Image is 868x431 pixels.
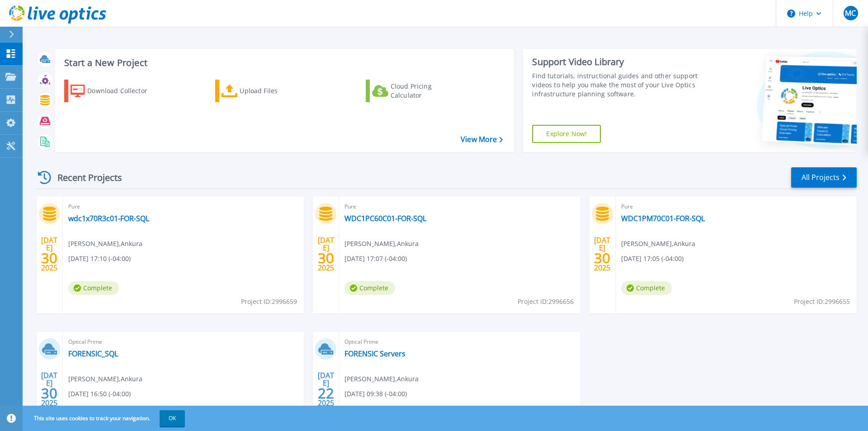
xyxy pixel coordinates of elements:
[621,239,695,249] span: [PERSON_NAME] , Ankura
[621,281,672,295] span: Complete
[344,389,407,399] span: [DATE] 09:38 (-04:00)
[532,56,702,68] div: Support Video Library
[68,349,118,358] a: FORENSIC_SQL
[87,82,160,100] div: Download Collector
[344,349,406,358] a: FORENSIC Servers
[68,202,298,212] span: Pure
[68,254,131,264] span: [DATE] 17:10 (-04:00)
[41,389,57,397] span: 30
[160,410,185,426] button: OK
[317,373,335,406] div: [DATE] 2025
[344,337,575,347] span: Optical Prime
[461,135,503,144] a: View More
[845,9,856,17] span: MC
[68,239,142,249] span: [PERSON_NAME] , Ankura
[318,254,334,262] span: 30
[68,214,149,223] a: wdc1x70R3c01-FOR-SQL
[344,374,419,384] span: [PERSON_NAME] , Ankura
[68,374,142,384] span: [PERSON_NAME] , Ankura
[25,410,185,426] span: This site uses cookies to track your navigation.
[794,297,850,307] span: Project ID: 2996655
[64,80,165,102] a: Download Collector
[241,297,297,307] span: Project ID: 2996659
[215,80,316,102] a: Upload Files
[532,125,601,143] a: Explore Now!
[532,71,702,99] div: Find tutorials, instructional guides and other support videos to help you make the most of your L...
[621,214,705,223] a: WDC1PM70C01-FOR-SQL
[41,254,57,262] span: 30
[64,58,503,68] h3: Start a New Project
[318,389,334,397] span: 22
[391,82,463,100] div: Cloud Pricing Calculator
[621,254,684,264] span: [DATE] 17:05 (-04:00)
[41,237,58,270] div: [DATE] 2025
[344,281,395,295] span: Complete
[35,166,134,189] div: Recent Projects
[344,239,419,249] span: [PERSON_NAME] , Ankura
[366,80,467,102] a: Cloud Pricing Calculator
[518,297,574,307] span: Project ID: 2996656
[344,254,407,264] span: [DATE] 17:07 (-04:00)
[41,373,58,406] div: [DATE] 2025
[594,237,611,270] div: [DATE] 2025
[68,337,298,347] span: Optical Prime
[791,167,857,188] a: All Projects
[344,202,575,212] span: Pure
[240,82,312,100] div: Upload Files
[317,237,335,270] div: [DATE] 2025
[594,254,610,262] span: 30
[68,389,131,399] span: [DATE] 16:50 (-04:00)
[68,281,119,295] span: Complete
[621,202,851,212] span: Pure
[344,214,426,223] a: WDC1PC60C01-FOR-SQL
